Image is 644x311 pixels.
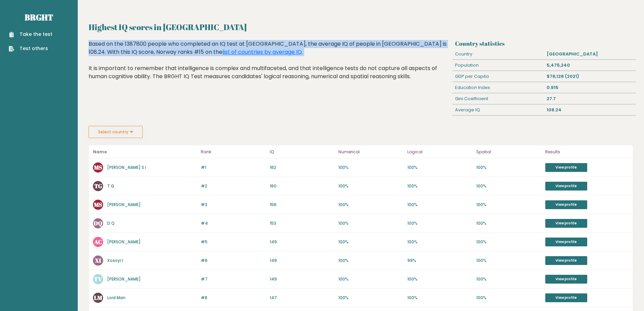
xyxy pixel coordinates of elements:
[545,293,587,302] a: View profile
[94,219,102,227] text: DQ
[476,183,541,189] p: 100%
[94,238,102,246] text: AC
[107,239,141,245] a: [PERSON_NAME]
[407,276,472,282] p: 100%
[107,276,141,282] a: [PERSON_NAME]
[201,295,266,301] p: #8
[452,49,544,60] div: Country
[94,182,102,190] text: TG
[270,220,335,226] p: 153
[338,148,403,156] p: Numerical
[201,202,266,208] p: #3
[107,220,115,226] a: D Q
[476,295,541,301] p: 100%
[545,256,587,265] a: View profile
[544,49,636,60] div: [GEOGRAPHIC_DATA]
[545,148,629,156] p: Results
[545,200,587,209] a: View profile
[544,82,636,93] div: 0.915
[201,239,266,245] p: #5
[270,276,335,282] p: 149
[545,275,587,284] a: View profile
[338,183,403,189] p: 100%
[545,238,587,246] a: View profile
[476,148,541,156] p: Spatial
[476,164,541,171] p: 100%
[270,239,335,245] p: 149
[9,31,52,38] a: Take the test
[452,82,544,93] div: Education Index
[107,183,114,189] a: T G
[544,105,636,115] div: 108.24
[222,48,302,56] a: list of countries by average IQ
[476,239,541,245] p: 100%
[338,276,403,282] p: 100%
[407,220,472,226] p: 100%
[89,40,450,91] div: Based on the 1387800 people who completed an IQ test at [GEOGRAPHIC_DATA], the average IQ of peop...
[270,183,335,189] p: 160
[407,258,472,264] p: 99%
[94,201,102,208] text: MS
[338,258,403,264] p: 100%
[201,258,266,264] p: #6
[544,71,636,82] div: $78,128 (2021)
[270,148,335,156] p: IQ
[201,183,266,189] p: #2
[270,258,335,264] p: 149
[201,276,266,282] p: #7
[201,220,266,226] p: #4
[476,258,541,264] p: 100%
[407,164,472,171] p: 100%
[9,45,52,52] a: Test others
[89,126,143,138] button: Select country
[94,163,102,171] text: MS
[270,164,335,171] p: 162
[545,163,587,172] a: View profile
[476,276,541,282] p: 100%
[407,202,472,208] p: 100%
[407,148,472,156] p: Logical
[544,60,636,71] div: 5,475,240
[544,93,636,104] div: 27.7
[452,105,544,115] div: Average IQ
[452,60,544,71] div: Population
[107,295,125,301] a: Lord Man
[407,239,472,245] p: 100%
[107,202,141,207] a: [PERSON_NAME]
[407,295,472,301] p: 100%
[338,164,403,171] p: 100%
[201,148,266,156] p: Rank
[338,295,403,301] p: 100%
[338,202,403,208] p: 100%
[407,183,472,189] p: 100%
[452,93,544,104] div: Gini Coefficient
[452,71,544,82] div: GDP per Capita
[107,258,123,263] a: Xosoyi I
[201,164,266,171] p: #1
[338,239,403,245] p: 100%
[270,295,335,301] p: 147
[25,12,53,23] a: Brght
[270,202,335,208] p: 156
[476,202,541,208] p: 100%
[545,182,587,191] a: View profile
[338,220,403,226] p: 100%
[94,294,102,302] text: LM
[93,149,107,155] b: Name
[476,220,541,226] p: 100%
[545,219,587,228] a: View profile
[455,40,633,47] h3: Country statistics
[95,257,101,264] text: XI
[94,275,102,283] text: TV
[89,21,633,33] h2: Highest IQ scores in [GEOGRAPHIC_DATA]
[107,164,146,170] a: [PERSON_NAME] S I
